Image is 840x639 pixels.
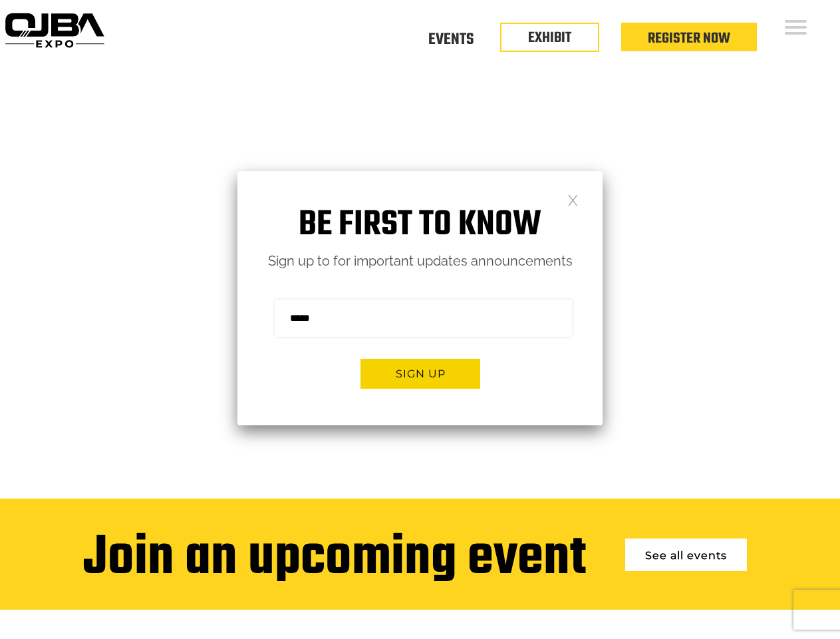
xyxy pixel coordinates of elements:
a: Register Now [648,27,730,50]
p: Sign up to for important updates announcements [237,250,603,273]
a: EXHIBIT [528,27,571,49]
a: See all events [625,538,747,571]
div: Join an upcoming event [83,529,586,590]
button: Sign up [360,359,480,389]
h1: Be first to know [237,204,603,246]
a: Close [567,194,579,205]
